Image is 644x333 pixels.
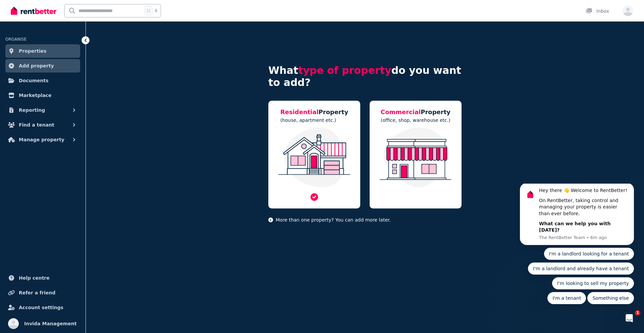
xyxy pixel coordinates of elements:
[19,62,54,70] span: Add property
[11,6,56,16] img: RentBetter
[5,271,80,285] a: Help centre
[5,103,80,117] button: Reporting
[34,64,124,76] button: Quick reply: I'm a landlord looking for a tenant
[5,37,26,42] span: ORGANISE
[381,107,450,117] h5: Property
[29,4,119,10] div: Hey there 👋 Welcome to RentBetter!
[10,64,124,121] div: Quick reply options
[298,64,391,76] span: type of property
[280,107,348,117] h5: Property
[5,59,80,73] a: Add property
[5,133,80,146] button: Manage property
[155,8,157,13] span: k
[268,64,462,89] h4: What do you want to add?
[381,108,421,115] span: Commercial
[19,303,63,312] span: Account settings
[5,301,80,314] a: Account settings
[19,106,45,114] span: Reporting
[5,44,80,58] a: Properties
[510,184,644,308] iframe: Intercom notifications message
[621,310,637,326] iframe: Intercom live chat
[5,118,80,132] button: Find a tenant
[42,94,124,106] button: Quick reply: I'm looking to sell my property
[19,136,64,144] span: Manage property
[15,5,26,16] img: Profile image for The RentBetter Team
[24,320,77,328] span: Invida Management
[29,37,101,49] b: What can we help you with [DATE]?
[19,274,50,282] span: Help centre
[586,8,609,14] div: Inbox
[280,108,319,115] span: Residential
[29,4,119,50] div: Message content
[635,310,640,316] span: 1
[19,121,54,129] span: Find a tenant
[19,91,51,99] span: Marketplace
[18,79,124,91] button: Quick reply: I'm a landlord and already have a tenant
[77,108,124,121] button: Quick reply: Something else
[38,108,76,121] button: Quick reply: I'm a tenant
[268,217,462,223] p: More than one property? You can add more later.
[5,74,80,87] a: Documents
[19,47,47,55] span: Properties
[280,117,348,124] p: (house, apartment etc.)
[381,117,450,124] p: (office, shop, warehouse etc.)
[29,51,119,57] p: Message from The RentBetter Team, sent 6m ago
[5,286,80,299] a: Refer a friend
[5,89,80,102] a: Marketplace
[19,289,55,297] span: Refer a friend
[29,14,119,34] div: On RentBetter, taking control and managing your property is easier than ever before.
[19,77,49,85] span: Documents
[275,128,354,187] img: Residential Property
[376,128,455,187] img: Commercial Property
